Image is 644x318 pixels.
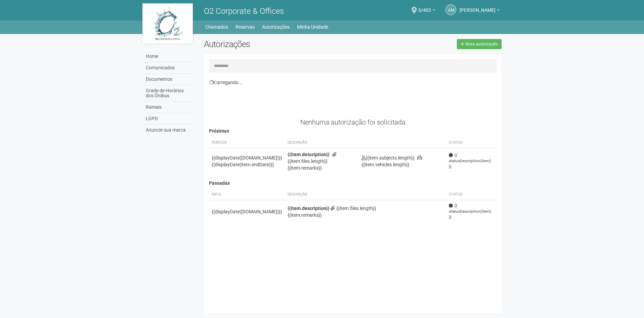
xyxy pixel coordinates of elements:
span: Anny Marcelle Gonçalves [460,1,496,13]
div: {{displayDate(item.endDate)}} [212,161,282,168]
a: Nova autorização [457,39,502,49]
th: Descrição [285,189,446,200]
span: O2 Corporate & Offices [204,6,284,16]
a: LGPD [144,113,194,125]
a: 3/403 [418,8,435,14]
div: Nenhuma autorização foi solicitada [209,119,497,125]
span: {{ statusDescription(item) }} [449,203,494,220]
a: [PERSON_NAME] [460,8,500,14]
span: Nova autorização [465,42,498,46]
span: {{item.subjects.length}} [361,155,415,161]
div: {{displayDate([DOMAIN_NAME])}} [212,154,282,161]
th: Período [209,137,285,148]
a: Chamados [205,22,228,32]
span: {{item.files.length}} [288,152,338,164]
span: {{ statusDescription(item) }} [449,152,494,170]
a: AM [445,4,456,15]
a: Ramais [144,102,194,113]
strong: {{item.description}} [288,152,330,157]
div: {{displayDate([DOMAIN_NAME])}} [212,208,282,215]
h4: Passadas [209,181,497,186]
a: Minha Unidade [297,22,328,32]
div: {{item.remarks}} [288,165,356,171]
th: Status [446,189,497,200]
a: Comunicados [144,62,194,74]
a: Autorizações [262,22,290,32]
span: {{item.vehicles.length}} [361,155,422,167]
img: logo.jpg [142,3,193,44]
strong: {{item.description}} [288,206,330,211]
h2: Autorizações [204,39,348,49]
div: {{item.remarks}} [288,212,444,218]
th: Data [209,189,285,200]
h4: Próximas [209,129,497,134]
a: Home [144,51,194,62]
span: 3/403 [418,1,431,13]
span: {{item.files.length}} [331,206,376,211]
th: Status [446,137,497,148]
div: Carregando... [209,79,497,85]
a: Anuncie sua marca [144,125,194,136]
a: Documentos [144,74,194,85]
th: Descrição [285,137,359,148]
a: Grade de Horários dos Ônibus [144,85,194,102]
a: Reservas [235,22,255,32]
